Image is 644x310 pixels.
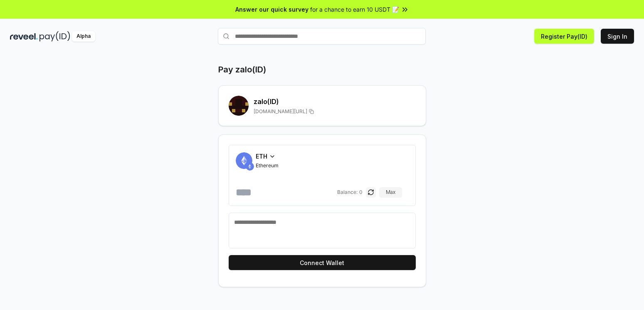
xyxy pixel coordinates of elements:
[254,108,307,115] span: [DOMAIN_NAME][URL]
[337,189,358,196] span: Balance:
[218,64,266,75] h1: Pay zalo(ID)
[379,187,402,197] button: Max
[310,5,399,14] span: for a chance to earn 10 USDT 📝
[534,29,594,44] button: Register Pay(ID)
[229,255,416,270] button: Connect Wallet
[10,31,38,42] img: reveel_dark
[235,5,308,14] span: Answer our quick survey
[246,162,254,171] img: ETH.svg
[254,97,416,107] h2: zalo (ID)
[39,31,70,42] img: pay_id
[601,29,634,44] button: Sign In
[256,152,267,161] span: ETH
[72,31,95,42] div: Alpha
[359,189,363,196] span: 0
[256,162,279,169] span: Ethereum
